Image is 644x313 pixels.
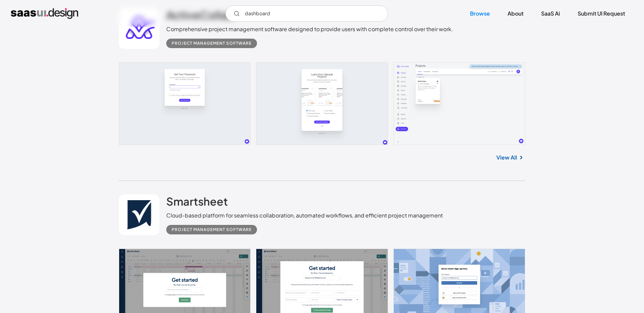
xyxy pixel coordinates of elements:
[166,194,228,208] h2: Smartsheet
[570,6,633,21] a: Submit UI Request
[226,5,388,22] input: Search UI designs you're looking for...
[172,39,252,47] div: Project Management Software
[462,6,498,21] a: Browse
[166,194,228,211] a: Smartsheet
[166,25,453,33] div: Comprehensive project management software designed to provide users with complete control over th...
[172,226,252,234] div: Project Management Software
[496,153,517,162] a: View All
[11,8,78,19] a: home
[166,211,443,220] div: Cloud-based platform for seamless collaboration, automated workflows, and efficient project manag...
[226,5,388,22] form: Email Form
[499,6,532,21] a: About
[533,6,568,21] a: SaaS Ai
